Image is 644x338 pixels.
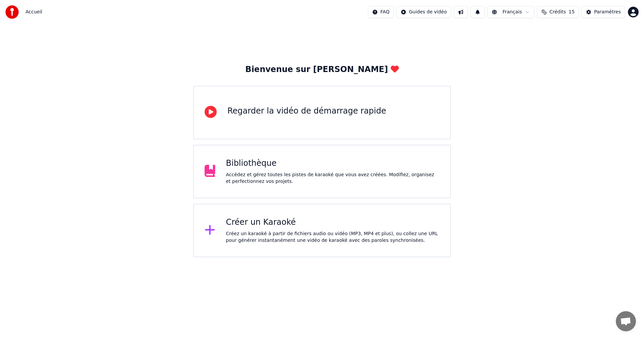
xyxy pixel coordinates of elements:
div: Ouvrir le chat [616,311,636,331]
span: Crédits [549,9,566,15]
button: FAQ [368,6,394,18]
button: Crédits15 [537,6,579,18]
div: Créez un karaoké à partir de fichiers audio ou vidéo (MP3, MP4 et plus), ou collez une URL pour g... [226,230,440,244]
img: youka [5,5,19,19]
div: Bibliothèque [226,158,440,169]
div: Accédez et gérez toutes les pistes de karaoké que vous avez créées. Modifiez, organisez et perfec... [226,172,440,185]
div: Créer un Karaoké [226,217,440,228]
div: Regarder la vidéo de démarrage rapide [227,106,386,117]
nav: breadcrumb [25,9,42,15]
span: 15 [569,9,575,15]
div: Paramètres [594,9,621,15]
div: Bienvenue sur [PERSON_NAME] [245,64,398,75]
button: Paramètres [582,6,625,18]
button: Guides de vidéo [396,6,451,18]
span: Accueil [25,9,42,15]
